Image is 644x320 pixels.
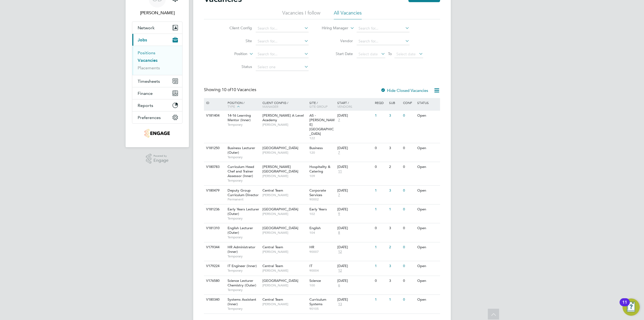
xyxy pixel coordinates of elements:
div: 11 [622,302,627,309]
span: [PERSON_NAME] A Level Academy [262,113,304,122]
div: V179344 [205,242,224,252]
span: Science Lecturer Chemistry (Outer) [228,278,256,287]
div: 0 [402,295,416,305]
span: [GEOGRAPHIC_DATA] [262,278,298,283]
div: [DATE] [337,146,372,150]
div: Site / [308,98,336,111]
div: Conf [402,98,416,107]
div: 0 [374,162,387,172]
div: V181236 [205,204,224,214]
span: 100 [309,283,335,287]
label: Status [221,64,252,69]
input: Search for... [357,25,409,32]
div: V180783 [205,162,224,172]
span: [GEOGRAPHIC_DATA] [262,226,298,230]
span: Jobs [138,37,147,42]
span: [GEOGRAPHIC_DATA] [262,207,298,211]
div: Status [416,98,439,107]
span: [PERSON_NAME] [262,302,307,306]
div: Position / [224,98,261,112]
div: 0 [402,276,416,286]
span: Timesheets [138,79,160,84]
div: 0 [402,223,416,233]
span: [PERSON_NAME] [262,150,307,155]
button: Timesheets [132,75,182,87]
span: 7 [337,150,341,155]
div: 1 [388,204,402,214]
button: Jobs [132,34,182,46]
span: Corporate Services [309,188,326,197]
span: Select date [396,52,416,56]
span: 10 of [222,87,231,92]
span: 10 Vacancies [222,87,256,92]
div: 0 [402,186,416,196]
span: Curriculum Head Chef and Trainer Assessor (Inner) [228,164,254,178]
span: Central Team [262,264,283,268]
span: 90004 [309,268,335,273]
div: 0 [402,162,416,172]
span: Temporary [228,155,260,159]
span: English [309,226,321,230]
input: Search for... [256,25,309,32]
span: 13 [337,302,343,307]
div: 0 [402,143,416,153]
span: Engage [153,158,169,163]
span: IT [309,264,312,268]
button: Network [132,22,182,34]
span: 8 [337,231,341,235]
input: Select one [256,63,309,71]
span: Vendors [337,104,352,109]
span: Systems Assistant (Inner) [228,297,256,306]
div: 2 [388,242,402,252]
span: Hospitality & Catering [309,164,330,174]
div: Open [416,204,439,214]
div: 1 [374,111,387,121]
span: Central Team [262,245,283,249]
span: Business [309,146,323,150]
li: Vacancies I follow [282,10,320,19]
span: Reports [138,103,153,108]
span: [PERSON_NAME] [262,123,307,127]
span: [PERSON_NAME] [262,212,307,216]
div: 2 [388,162,402,172]
div: [DATE] [337,297,372,302]
a: Go to home page [132,129,182,138]
span: HR [309,245,314,249]
span: Network [138,25,155,30]
img: jambo-logo-retina.png [145,129,170,138]
div: Open [416,242,439,252]
span: Central Team [262,297,283,302]
span: 6 [337,283,341,288]
label: Client Config [221,26,252,30]
div: V180479 [205,186,224,196]
span: [GEOGRAPHIC_DATA] [262,146,298,150]
span: [PERSON_NAME] [262,193,307,197]
a: Powered byEngage [146,154,169,164]
div: 3 [388,143,402,153]
span: 90002 [309,197,335,202]
div: 3 [388,261,402,271]
span: To [386,50,393,57]
span: 12 [337,250,343,254]
span: Early Years Lecturer (Outer) [228,207,259,216]
span: 7 [337,118,341,123]
div: V180340 [205,295,224,305]
span: HR Administrator (Inner) [228,245,255,254]
input: Search for... [256,38,309,45]
div: Sub [388,98,402,107]
span: 14-16 Learning Mentor (Inner) [228,113,251,122]
span: Central Team [262,188,283,193]
span: [PERSON_NAME][GEOGRAPHIC_DATA] [262,164,298,174]
span: 122 [309,136,335,140]
span: [PERSON_NAME] [262,250,307,254]
div: 0 [402,261,416,271]
span: 9 [337,212,341,216]
span: [PERSON_NAME] [262,231,307,235]
div: Showing [204,87,257,93]
div: V176580 [205,276,224,286]
div: Open [416,162,439,172]
span: Temporary [228,254,260,258]
div: 0 [374,223,387,233]
label: Position [217,51,247,57]
div: 1 [374,261,387,271]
